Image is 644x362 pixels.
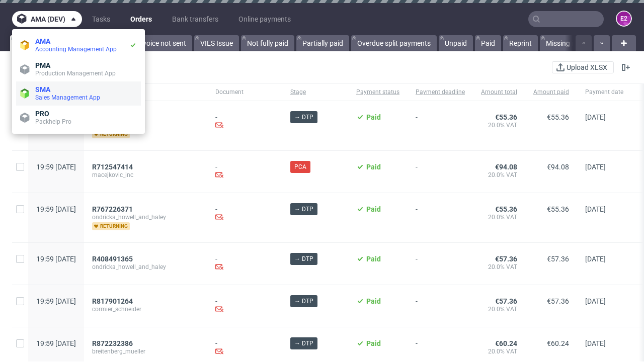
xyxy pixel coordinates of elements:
span: returning [92,130,130,138]
span: Paid [366,113,381,121]
span: Document [215,88,274,97]
span: → DTP [294,205,313,214]
span: Paid [366,255,381,263]
span: 20.0% VAT [481,171,517,179]
span: €55.36 [547,113,569,121]
span: €57.36 [547,255,569,263]
span: [DATE] [585,339,606,347]
span: [DATE] [585,113,606,121]
a: Not fully paid [241,35,294,51]
a: Missing invoice [540,35,599,51]
span: Payment status [356,88,399,97]
span: Order ID [92,88,199,97]
span: 19:59 [DATE] [36,297,76,305]
span: [DATE] [585,163,606,171]
span: PRO [35,110,49,118]
span: Packhelp Pro [35,118,71,125]
span: ondricka_howell_and_haley [92,263,199,271]
a: SMASales Management App [16,81,141,106]
a: Reprint [503,35,538,51]
span: breitenberg_mueller [92,347,199,355]
span: €55.36 [547,205,569,213]
span: Paid [366,339,381,347]
span: 19:59 [DATE] [36,339,76,347]
span: [DATE] [585,205,606,213]
span: ondricka_howell_and_haley [92,213,199,221]
a: All [10,35,39,51]
div: - [215,255,274,273]
span: [DATE] [585,255,606,263]
span: €94.08 [547,163,569,171]
div: - [215,339,274,357]
button: Upload XLSX [552,61,614,73]
div: - [215,113,274,131]
a: R767226371 [92,205,135,213]
a: Paid [475,35,501,51]
a: Bank transfers [166,11,224,27]
span: macejkovic_inc [92,171,199,179]
span: returning [92,222,130,230]
span: PMA [35,61,50,69]
figcaption: e2 [617,12,631,26]
span: R712547414 [92,163,133,171]
a: PMAProduction Management App [16,57,141,81]
a: Partially paid [296,35,349,51]
a: Invoice not sent [131,35,192,51]
span: → DTP [294,339,313,348]
span: - [416,297,465,315]
span: [DATE] [585,297,606,305]
span: Amount total [481,88,517,97]
span: Amount paid [533,88,569,97]
span: R817901264 [92,297,133,305]
span: SMA [35,85,50,94]
span: Sales Management App [35,94,100,101]
span: - [416,113,465,138]
span: PCA [294,162,306,171]
span: €57.36 [547,297,569,305]
span: €57.36 [495,255,517,263]
span: cormier_schneider [92,305,199,313]
a: R408491365 [92,255,135,263]
a: Orders [124,11,158,27]
span: €60.24 [547,339,569,347]
span: 19:59 [DATE] [36,163,76,171]
a: Online payments [232,11,297,27]
a: R872232386 [92,339,135,347]
span: Paid [366,205,381,213]
span: €60.24 [495,339,517,347]
a: PROPackhelp Pro [16,106,141,130]
span: Paid [366,163,381,171]
span: AMA [35,37,50,45]
span: Accounting Management App [35,46,117,53]
span: 19:59 [DATE] [36,255,76,263]
span: €57.36 [495,297,517,305]
span: 20.0% VAT [481,347,517,355]
span: R408491365 [92,255,133,263]
a: Unpaid [439,35,473,51]
a: Overdue split payments [351,35,437,51]
span: - [416,163,465,180]
span: - [416,255,465,273]
button: ama (dev) [12,11,82,27]
span: €55.36 [495,113,517,121]
span: 20.0% VAT [481,213,517,221]
a: Tasks [86,11,116,27]
span: → DTP [294,113,313,122]
span: Payment date [585,88,623,97]
span: Upload XLSX [565,64,609,71]
div: - [215,205,274,223]
span: - [416,339,465,357]
span: 20.0% VAT [481,305,517,313]
span: Production Management App [35,70,116,77]
span: Stage [290,88,340,97]
div: - [215,163,274,180]
a: R817901264 [92,297,135,305]
span: Payment deadline [416,88,465,97]
span: Paid [366,297,381,305]
span: cormier_schneider [92,121,199,129]
span: R872232386 [92,339,133,347]
span: €55.36 [495,205,517,213]
a: R712547414 [92,163,135,171]
span: 20.0% VAT [481,121,517,129]
span: ama (dev) [31,16,65,23]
